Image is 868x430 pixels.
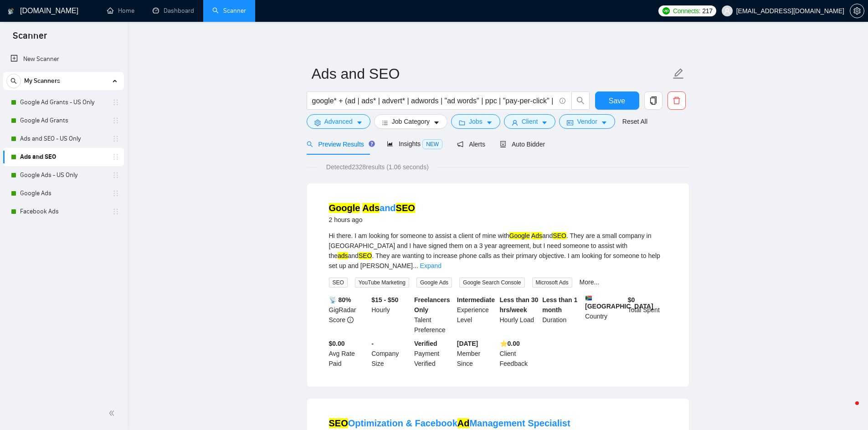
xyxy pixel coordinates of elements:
[324,116,353,126] span: Advanced
[498,339,541,369] div: Client Feedback
[459,119,465,126] span: folder
[412,295,455,335] div: Talent Preference
[457,141,485,148] span: Alerts
[112,99,119,106] span: holder
[6,74,21,88] button: search
[327,295,370,335] div: GigRadar Score
[338,252,348,259] mark: ads
[532,278,572,288] span: Microsoft Ads
[320,162,435,172] span: Detected 2328 results (1.06 seconds)
[500,141,506,147] span: robot
[504,114,556,129] button: userClientcaret-down
[20,184,107,202] a: Google Ads
[457,340,478,347] b: [DATE]
[420,262,442,269] a: Expand
[307,141,313,147] span: search
[457,418,470,428] mark: Ad
[327,339,370,369] div: Avg Rate Paid
[329,231,667,271] div: Hi there. I am looking for someone to assist a client of mine with and . They are a small company...
[112,190,119,197] span: holder
[580,278,600,286] a: More...
[329,418,570,428] a: SEOOptimization & FacebookAdManagement Specialist
[668,91,686,110] button: delete
[108,409,118,418] span: double-left
[850,7,864,15] span: setting
[20,130,107,148] a: Ads and SEO - US Only
[850,4,864,18] button: setting
[628,296,635,304] b: $ 0
[5,29,54,48] span: Scanner
[24,72,60,90] span: My Scanners
[20,148,107,166] a: Ads and SEO
[500,141,545,148] span: Auto Bidder
[370,339,412,369] div: Company Size
[20,111,107,130] a: Google Ad Grants
[112,172,119,179] span: holder
[571,91,590,110] button: search
[560,98,565,104] span: info-circle
[329,278,348,288] span: SEO
[370,295,412,335] div: Hourly
[347,317,354,323] span: info-circle
[457,141,463,147] span: notification
[540,295,583,335] div: Duration
[329,418,348,428] mark: SEO
[644,91,663,110] button: copy
[577,116,597,126] span: Vendor
[673,68,684,80] span: edit
[622,116,647,126] a: Reset All
[359,252,372,259] mark: SEO
[387,141,393,147] span: area-chart
[542,296,577,314] b: Less than 1 month
[559,114,615,129] button: idcardVendorcaret-down
[3,72,124,221] li: My Scanners
[626,295,669,335] div: Total Spent
[3,50,124,68] li: New Scanner
[531,232,542,239] mark: Ads
[153,7,194,15] a: dashboardDashboard
[724,8,730,14] span: user
[572,96,589,105] span: search
[541,119,548,126] span: caret-down
[7,78,21,84] span: search
[433,119,440,126] span: caret-down
[486,119,493,126] span: caret-down
[414,296,450,314] b: Freelancers Only
[583,295,626,335] div: Country
[356,119,363,126] span: caret-down
[457,296,495,304] b: Intermediate
[368,140,376,148] div: Tooltip anchor
[396,203,415,213] mark: SEO
[329,214,415,225] div: 2 hours ago
[312,95,555,106] input: Search Freelance Jobs...
[595,91,639,110] button: Save
[413,262,418,269] span: ...
[469,116,483,126] span: Jobs
[20,202,107,221] a: Facebook Ads
[414,340,437,347] b: Verified
[112,208,119,215] span: holder
[314,119,321,126] span: setting
[585,295,653,310] b: [GEOGRAPHIC_DATA]
[374,114,447,129] button: barsJob Categorycaret-down
[387,140,442,147] span: Insights
[500,296,539,314] b: Less than 30 hrs/week
[673,6,700,16] span: Connects:
[392,116,430,126] span: Job Category
[329,296,351,304] b: 📡 80%
[307,141,372,148] span: Preview Results
[451,114,500,129] button: folderJobscaret-down
[498,295,541,335] div: Hourly Load
[459,278,524,288] span: Google Search Console
[107,7,134,15] a: homeHome
[663,7,670,15] img: upwork-logo.png
[601,119,607,126] span: caret-down
[509,232,530,239] mark: Google
[371,340,374,347] b: -
[668,96,685,105] span: delete
[455,339,498,369] div: Member Since
[10,50,117,68] a: New Scanner
[307,114,370,129] button: settingAdvancedcaret-down
[20,166,107,184] a: Google Ads - US Only
[455,295,498,335] div: Experience Level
